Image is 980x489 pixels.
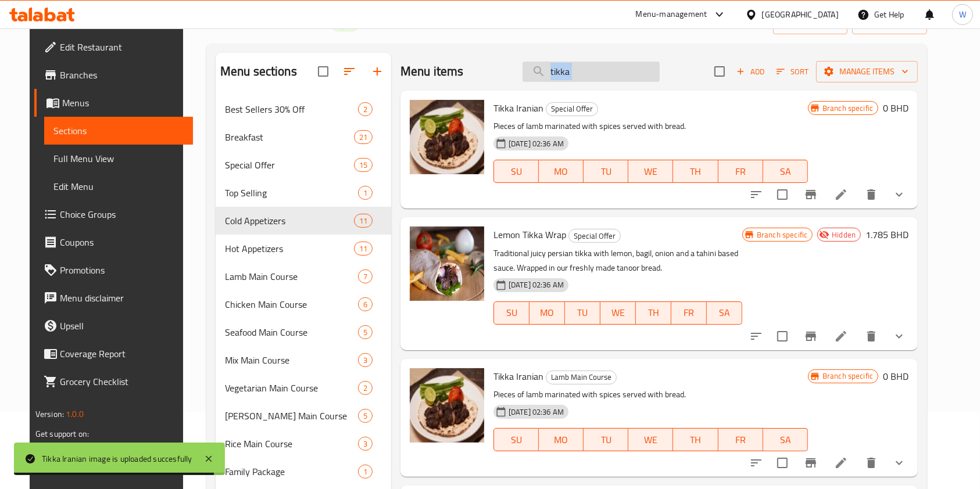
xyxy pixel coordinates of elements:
h6: 1.785 BHD [865,226,909,243]
span: [PERSON_NAME] Main Course [225,409,358,423]
button: Branch-specific-item [797,322,825,350]
span: SU [499,304,525,321]
span: SA [768,432,803,448]
a: Coverage Report [34,340,194,368]
button: WE [628,428,673,451]
span: Breakfast [225,130,354,144]
a: Menus [34,89,194,117]
a: Menu disclaimer [34,284,194,312]
div: Best Sellers 30% Off2 [216,95,391,123]
div: Lamb Main Course7 [216,263,391,290]
span: Coverage Report [60,347,184,361]
span: [DATE] 02:36 AM [504,279,568,290]
span: TH [678,163,713,180]
span: Branch specific [752,229,812,240]
span: Select all sections [311,59,335,84]
p: Pieces of lamb marinated with spices served with bread. [493,387,808,402]
svg: Show Choices [892,456,906,470]
a: Edit Restaurant [34,33,194,61]
span: Sort sections [335,57,363,85]
button: TH [673,160,718,183]
span: Lamb Main Course [225,269,358,283]
button: FR [671,301,707,325]
span: export [861,16,918,31]
span: TU [570,304,596,321]
div: items [354,130,373,144]
span: Cold Appetizers [225,214,354,228]
span: import [782,16,838,31]
span: TU [588,432,624,448]
svg: Show Choices [892,329,906,343]
span: 1 [359,466,372,477]
span: Grocery Checklist [60,375,184,389]
span: Tikka Iranian [493,368,543,385]
div: items [354,214,373,228]
button: Sort [774,63,811,81]
span: Manage items [825,64,909,79]
div: Mix Main Course3 [216,346,391,374]
span: WE [605,304,631,321]
span: TH [678,432,713,448]
button: FR [718,160,763,183]
span: Lemon Tikka Wrap [493,226,566,243]
span: 5 [359,411,372,422]
span: 1.0.0 [66,407,84,422]
div: [PERSON_NAME] Main Course5 [216,402,391,430]
span: Edit Menu [53,179,184,193]
button: SA [763,428,808,451]
span: Branch specific [818,371,878,382]
span: Select to update [770,182,795,207]
span: 3 [359,438,372,450]
button: sort-choices [742,181,770,208]
span: MO [543,163,579,180]
span: Tikka Iranian [493,99,543,117]
div: items [358,437,373,451]
a: Promotions [34,256,194,284]
a: Edit menu item [834,329,848,343]
button: delete [857,322,885,350]
span: 5 [359,327,372,338]
span: Special Offer [225,158,354,172]
button: WE [600,301,636,325]
img: Tikka Iranian [410,368,484,443]
span: Hidden [827,229,860,240]
span: MO [534,304,560,321]
span: Menu disclaimer [60,291,184,305]
button: SA [763,160,808,183]
button: show more [885,181,913,208]
span: 7 [359,271,372,282]
span: Rice Main Course [225,437,358,451]
div: Breakfast21 [216,123,391,151]
button: delete [857,449,885,477]
span: Select to update [770,451,795,475]
span: Chicken Main Course [225,297,358,311]
span: 1 [359,188,372,199]
span: Seafood Main Course [225,325,358,339]
span: WE [633,432,668,448]
div: items [358,353,373,367]
span: Mix Main Course [225,353,358,367]
span: 6 [359,299,372,310]
button: TH [636,301,671,325]
span: Sections [53,124,184,138]
span: Menus [62,96,184,110]
div: Tikka Iranian image is uploaded succesfully [42,452,192,465]
h2: Menu sections [220,63,297,80]
a: Support.OpsPlatform [35,438,109,453]
span: SU [499,432,534,448]
h6: 0 BHD [883,368,909,384]
a: Coupons [34,228,194,256]
span: Special Offer [546,102,598,116]
button: Add [732,63,769,81]
div: items [354,242,373,256]
div: items [358,465,373,479]
span: Branch specific [818,103,878,114]
h2: Menu items [400,63,464,80]
span: Add [735,65,766,78]
div: Special Offer [546,102,598,116]
span: 11 [355,243,372,254]
a: Sections [44,117,194,145]
span: [DATE] 02:36 AM [504,407,568,418]
div: items [358,297,373,311]
span: SA [768,163,803,180]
